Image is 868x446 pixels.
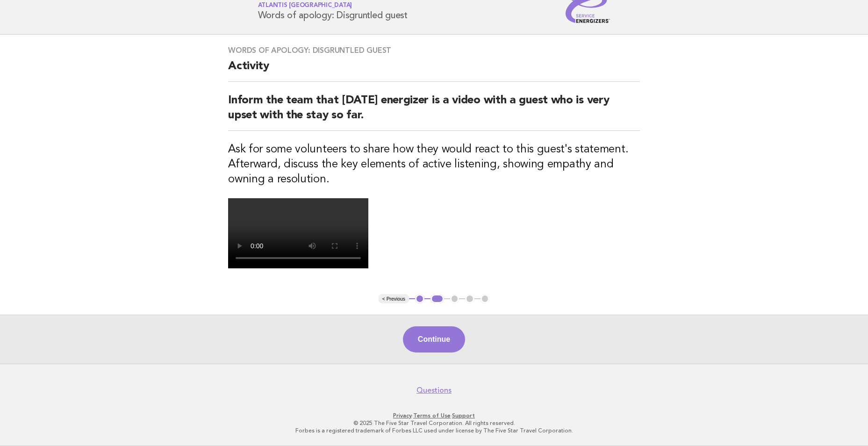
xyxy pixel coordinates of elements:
[148,427,720,434] p: Forbes is a registered trademark of Forbes LLC used under license by The Five Star Travel Corpora...
[228,59,640,82] h2: Activity
[148,412,720,419] p: · ·
[228,93,640,131] h2: Inform the team that [DATE] energizer is a video with a guest who is very upset with the stay so ...
[228,46,640,55] h3: Words of apology: Disgruntled guest
[415,294,424,303] button: 1
[393,412,412,419] a: Privacy
[148,419,720,427] p: © 2025 The Five Star Travel Corporation. All rights reserved.
[430,294,444,303] button: 2
[379,294,409,303] button: < Previous
[258,3,352,9] span: Atlantis [GEOGRAPHIC_DATA]
[416,386,452,395] a: Questions
[403,326,465,352] button: Continue
[228,142,640,187] h3: Ask for some volunteers to share how they would react to this guest's statement. Afterward, discu...
[452,412,475,419] a: Support
[413,412,451,419] a: Terms of Use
